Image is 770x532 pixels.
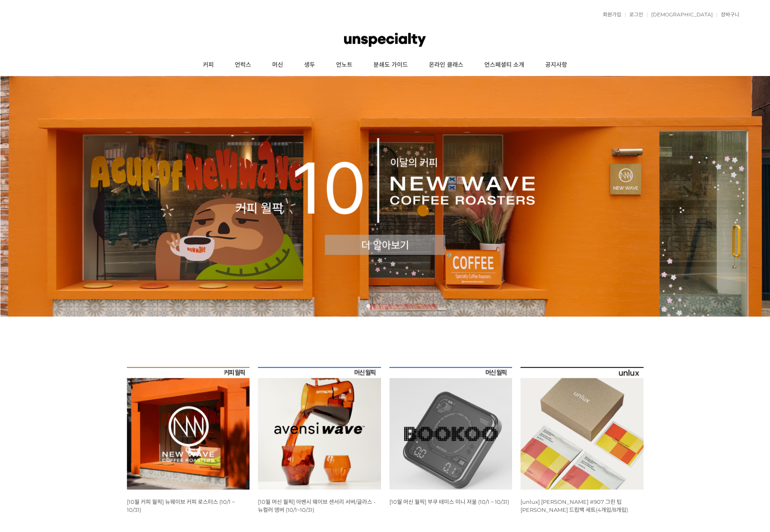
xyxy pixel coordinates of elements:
[127,367,250,490] img: [10월 커피 월픽] 뉴웨이브 커피 로스터스 (10/1 ~ 10/31)
[224,55,262,76] a: 언럭스
[366,304,371,308] a: 1
[389,367,512,490] img: [10월 머신 월픽] 부쿠 테미스 미니 저울 (10/1 ~ 10/31)
[474,55,535,76] a: 언스페셜티 소개
[647,12,713,17] a: [DEMOGRAPHIC_DATA]
[520,498,628,513] a: [unlux] [PERSON_NAME] #907 그린 팁 [PERSON_NAME] 드립백 세트(4개입/8개입)
[520,367,644,490] img: [unlux] 파나마 잰슨 #907 그린 팁 게이샤 워시드 드립백 세트(4개입/8개입)
[375,304,379,308] a: 2
[625,12,643,17] a: 로그인
[258,498,376,513] a: [10월 머신 월픽] 아벤시 웨이브 센서리 서버/글라스 - 뉴컬러 앰버 (10/1~10/31)
[400,304,404,308] a: 5
[717,12,739,17] a: 장바구니
[326,55,363,76] a: 언노트
[418,55,474,76] a: 온라인 클래스
[258,367,381,490] img: [10월 머신 월픽] 아벤시 웨이브 센서리 서버/글라스 - 뉴컬러 앰버 (10/1~10/31)
[535,55,578,76] a: 공지사항
[392,304,396,308] a: 4
[294,55,326,76] a: 생두
[383,304,387,308] a: 3
[127,498,235,513] a: [10월 커피 월픽] 뉴웨이브 커피 로스터스 (10/1 ~ 10/31)
[389,498,509,505] a: [10월 머신 월픽] 부쿠 테미스 미니 저울 (10/1 ~ 10/31)
[599,12,621,17] a: 회원가입
[192,55,224,76] a: 커피
[262,55,294,76] a: 머신
[363,55,418,76] a: 분쇄도 가이드
[344,27,426,52] img: 언스페셜티 몰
